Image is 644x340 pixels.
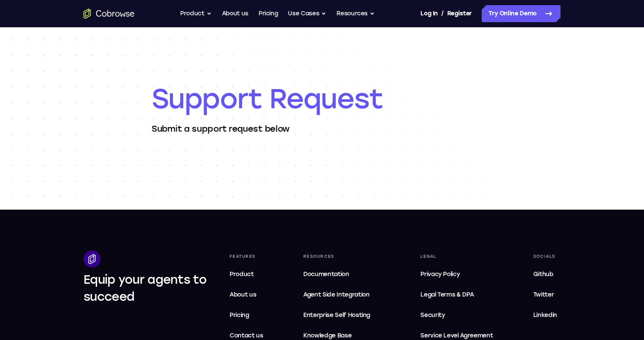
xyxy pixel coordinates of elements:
a: Pricing [259,5,278,22]
span: Github [533,271,553,278]
a: Security [417,307,496,324]
span: Privacy Policy [420,271,460,278]
a: Go to the home page [83,9,135,19]
a: Twitter [530,286,561,303]
span: Documentation [303,271,349,278]
div: Socials [530,251,561,262]
span: Pricing [230,311,249,319]
button: Product [180,5,212,22]
a: Privacy Policy [417,266,496,283]
span: Legal Terms & DPA [420,291,474,298]
div: Resources [300,251,384,262]
span: Equip your agents to succeed [83,272,207,304]
h1: Support Request [152,82,492,116]
a: About us [222,5,248,22]
a: Linkedin [530,307,561,324]
a: Agent Side Integration [300,286,384,303]
span: Agent Side Integration [303,290,380,300]
a: Log In [420,5,437,22]
a: Legal Terms & DPA [417,286,496,303]
a: Try Online Demo [482,5,561,22]
span: Enterprise Self Hosting [303,310,380,320]
span: Product [230,271,254,278]
a: Enterprise Self Hosting [300,307,384,324]
a: Github [530,266,561,283]
span: Security [420,311,445,319]
span: / [441,9,444,19]
div: Features [226,251,267,262]
a: Documentation [300,266,384,283]
button: Use Cases [288,5,326,22]
span: Twitter [533,291,554,298]
p: Submit a support request below [152,123,492,135]
span: Knowledge Base [303,332,351,339]
a: Pricing [226,307,267,324]
a: Product [226,266,267,283]
span: Linkedin [533,311,557,319]
a: Register [447,5,472,22]
button: Resources [336,5,375,22]
div: Legal [417,251,496,262]
span: Contact us [230,332,263,339]
span: About us [230,291,256,298]
a: About us [226,286,267,303]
